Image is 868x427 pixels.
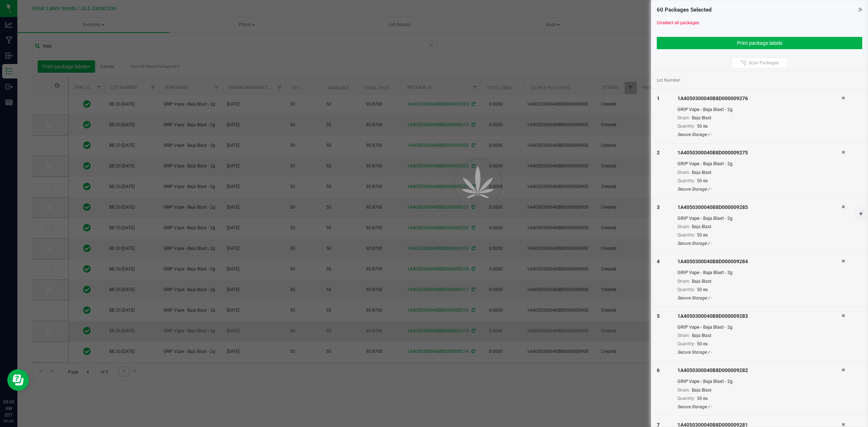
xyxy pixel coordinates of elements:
span: 4 [657,259,660,264]
span: 50 ea [697,341,708,346]
button: Scan Packages [732,57,788,68]
span: Baja Blast [692,388,711,393]
span: Quantity: [677,396,695,401]
span: Baja Blast [692,279,711,284]
div: GRIP Vape - Baja Blast - 2g [677,324,842,331]
div: 1A4050300040B8D000009285 [677,204,842,211]
div: 1A4050300040B8D000009283 [677,312,842,320]
span: Strain: [677,224,690,229]
span: Strain: [677,170,690,175]
span: 50 ea [697,232,708,238]
div: GRIP Vape - Baja Blast - 2g [677,160,842,167]
div: 1A4050300040B8D000009275 [677,149,842,157]
span: Baja Blast [692,170,711,175]
div: 1A4050300040B8D000009276 [677,95,842,102]
span: Baja Blast [692,224,711,229]
span: Strain: [677,279,690,284]
div: GRIP Vape - Baja Blast - 2g [677,378,842,385]
span: Baja Blast [692,333,711,338]
span: Quantity: [677,178,695,183]
span: 50 ea [697,396,708,401]
span: 6 [657,367,660,373]
div: GRIP Vape - Baja Blast - 2g [677,269,842,276]
div: GRIP Vape - Baja Blast - 2g [677,215,842,222]
span: Lot Number: [657,77,681,84]
span: Quantity: [677,341,695,346]
div: 1A4050300040B8D000009284 [677,258,842,265]
div: Secure Storage / - [677,349,842,355]
span: 2 [657,150,660,155]
span: 5 [657,313,660,319]
span: Quantity: [677,287,695,292]
span: Strain: [677,115,690,120]
div: 1A4050300040B8D000009282 [677,367,842,374]
button: Print package labels [657,37,862,49]
span: 3 [657,204,660,210]
span: 50 ea [697,178,708,183]
span: Baja Blast [692,115,711,120]
span: Strain: [677,333,690,338]
div: Secure Storage / - [677,186,842,192]
span: Quantity: [677,124,695,129]
div: Secure Storage / - [677,131,842,138]
span: 50 ea [697,124,708,129]
span: Quantity: [677,232,695,238]
span: 1 [657,95,660,101]
div: GRIP Vape - Baja Blast - 2g [677,106,842,113]
div: Secure Storage / - [677,403,842,410]
a: Unselect all packages [657,20,699,25]
iframe: Resource center [7,369,29,391]
div: Secure Storage / - [677,240,842,247]
span: 50 ea [697,287,708,292]
span: Scan Packages [749,60,779,66]
div: Secure Storage / - [677,295,842,301]
span: Strain: [677,388,690,393]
